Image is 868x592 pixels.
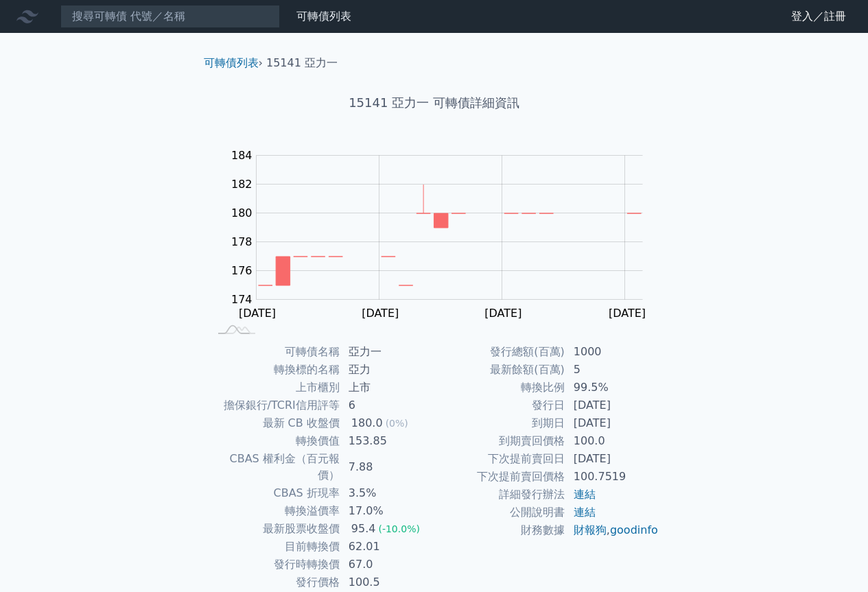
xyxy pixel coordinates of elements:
td: 5 [565,361,659,379]
a: 連結 [574,506,596,519]
td: 財務數據 [434,521,565,539]
td: , [565,521,659,539]
tspan: 178 [231,235,253,248]
td: 上市 [340,379,434,396]
td: [DATE] [565,450,659,468]
input: 搜尋可轉債 代號／名稱 [60,5,280,28]
td: 3.5% [340,484,434,502]
tspan: 180 [231,206,253,220]
tspan: 176 [231,264,253,277]
td: 下次提前賣回日 [434,450,565,468]
td: 100.0 [565,432,659,450]
td: CBAS 折現率 [209,484,340,502]
td: 發行價格 [209,573,340,591]
a: 連結 [574,488,596,501]
tspan: [DATE] [239,307,276,320]
li: 15141 亞力一 [266,55,338,71]
td: 67.0 [340,556,434,573]
td: 7.88 [340,450,434,484]
a: 財報狗 [574,523,607,536]
td: 到期賣回價格 [434,432,565,450]
tspan: 184 [231,149,253,162]
td: 轉換溢價率 [209,502,340,520]
td: [DATE] [565,414,659,432]
span: (0%) [386,418,408,429]
tspan: 174 [231,293,253,306]
td: 153.85 [340,432,434,450]
div: 180.0 [349,415,386,431]
td: 可轉債名稱 [209,343,340,361]
tspan: 182 [231,178,253,191]
td: [DATE] [565,396,659,414]
td: 亞力一 [340,343,434,361]
td: 6 [340,396,434,414]
td: 轉換比例 [434,379,565,396]
a: 登入／註冊 [780,5,857,27]
td: 最新 CB 收盤價 [209,414,340,432]
td: 62.01 [340,538,434,556]
td: 詳細發行辦法 [434,486,565,504]
td: 目前轉換價 [209,538,340,556]
td: 最新餘額(百萬) [434,361,565,379]
a: goodinfo [610,523,658,536]
a: 可轉債列表 [296,10,351,23]
td: 公開說明書 [434,504,565,521]
td: 最新股票收盤價 [209,520,340,538]
a: 可轉債列表 [204,56,259,69]
g: Chart [224,149,664,320]
div: 95.4 [349,521,379,537]
td: 發行時轉換價 [209,556,340,573]
tspan: [DATE] [609,307,646,320]
h1: 15141 亞力一 可轉債詳細資訊 [193,93,676,113]
td: 擔保銀行/TCRI信用評等 [209,396,340,414]
td: 100.5 [340,573,434,591]
tspan: [DATE] [362,307,399,320]
td: 上市櫃別 [209,379,340,396]
td: 下次提前賣回價格 [434,468,565,486]
td: 發行日 [434,396,565,414]
td: 1000 [565,343,659,361]
td: 100.7519 [565,468,659,486]
span: (-10.0%) [378,523,419,534]
td: CBAS 權利金（百元報價） [209,450,340,484]
td: 到期日 [434,414,565,432]
tspan: [DATE] [484,307,521,320]
li: › [204,55,263,71]
td: 轉換標的名稱 [209,361,340,379]
td: 99.5% [565,379,659,396]
td: 發行總額(百萬) [434,343,565,361]
td: 17.0% [340,502,434,520]
td: 轉換價值 [209,432,340,450]
td: 亞力 [340,361,434,379]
